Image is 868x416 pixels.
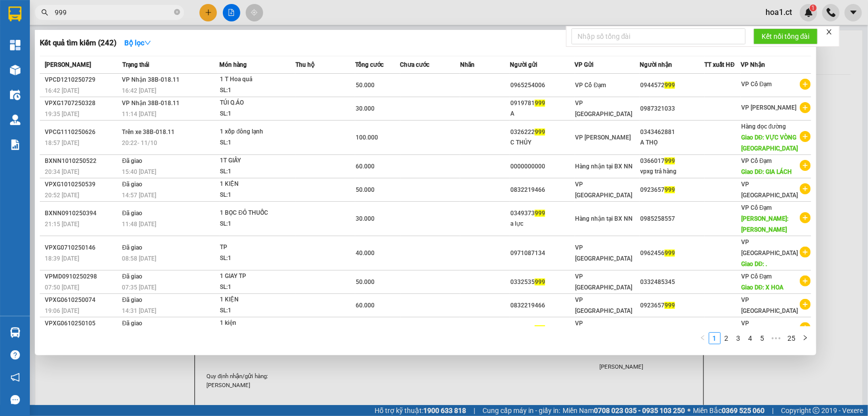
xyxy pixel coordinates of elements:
[741,273,772,280] span: VP Cổ Đạm
[741,239,798,257] span: VP [GEOGRAPHIC_DATA]
[10,115,20,125] img: warehouse-icon
[122,284,157,291] span: 07:35 [DATE]
[799,332,811,344] li: Next Page
[769,332,784,344] span: •••
[510,138,574,148] div: C THỦY
[356,134,378,141] span: 100.000
[576,181,633,199] span: VP [GEOGRAPHIC_DATA]
[45,156,119,166] div: BXNN1010250522
[510,185,574,195] div: 0832219466
[705,61,735,68] span: TT xuất HĐ
[757,333,768,344] a: 5
[220,242,294,253] div: TP
[640,127,704,138] div: 0343462881
[741,181,798,199] span: VP [GEOGRAPHIC_DATA]
[800,79,811,90] span: plus-circle
[741,61,765,68] span: VP Nhận
[295,61,314,68] span: Thu hộ
[45,307,79,314] span: 19:06 [DATE]
[122,139,158,146] span: 20:22 - 11/10
[124,39,151,47] strong: Bộ lọc
[826,28,833,35] span: close
[122,320,143,327] span: Đã giao
[721,332,733,344] li: 2
[697,332,709,344] button: left
[640,156,704,166] div: 0366017
[640,61,672,68] span: Người nhận
[640,166,704,177] div: vpxg trả hàng
[665,82,675,89] span: 999
[640,214,704,224] div: 0985258557
[510,109,574,119] div: A
[665,250,675,257] span: 999
[800,247,811,258] span: plus-circle
[10,327,20,338] img: warehouse-icon
[356,82,375,89] span: 50.000
[10,40,20,50] img: dashboard-icon
[640,80,704,91] div: 0944572
[640,300,704,311] div: 0923657
[510,324,574,334] div: 0852400
[356,278,375,285] span: 50.000
[356,325,375,332] span: 50.000
[45,98,119,109] div: VPXG1707250328
[220,127,294,138] div: 1 xốp đông lạnh
[356,215,375,222] span: 30.000
[640,277,704,287] div: 0332485345
[741,320,798,338] span: VP [GEOGRAPHIC_DATA]
[220,155,294,166] div: 1T GIẤY
[785,333,799,344] a: 25
[10,373,20,382] span: notification
[122,87,157,94] span: 16:42 [DATE]
[45,272,119,282] div: VPMD0910250298
[55,7,172,18] input: Tìm tên, số ĐT hoặc mã đơn
[122,244,143,251] span: Đã giao
[220,85,294,96] div: SL: 1
[665,186,675,193] span: 999
[784,332,799,344] li: 25
[356,105,375,112] span: 30.000
[122,210,143,217] span: Đã giao
[122,307,157,314] span: 14:31 [DATE]
[799,332,811,344] button: right
[733,333,744,344] a: 3
[174,8,180,17] span: close-circle
[122,168,157,175] span: 15:40 [DATE]
[745,332,757,344] li: 4
[745,333,756,344] a: 4
[45,127,119,138] div: VPCG1110250626
[10,350,20,360] span: question-circle
[576,215,633,222] span: Hàng nhận tại BX NN
[510,219,574,229] div: a lực
[572,28,746,44] input: Nhập số tổng đài
[576,82,606,89] span: VP Cổ Đạm
[10,139,20,150] img: solution-icon
[220,219,294,230] div: SL: 1
[122,100,180,107] span: VP Nhận 38B-018.11
[356,163,375,170] span: 60.000
[665,302,675,309] span: 999
[741,296,798,314] span: VP [GEOGRAPHIC_DATA]
[535,100,545,107] span: 999
[45,139,79,146] span: 18:57 [DATE]
[122,296,143,303] span: Đã giao
[220,253,294,264] div: SL: 1
[45,75,119,85] div: VPCD1210250729
[741,123,786,130] span: Hàng dọc đường
[741,157,772,164] span: VP Cổ Đạm
[733,332,745,344] li: 3
[45,87,79,94] span: 16:42 [DATE]
[45,318,119,329] div: VPXG0610250105
[576,100,633,118] span: VP [GEOGRAPHIC_DATA]
[700,335,706,341] span: left
[45,221,79,228] span: 21:15 [DATE]
[802,335,808,341] span: right
[510,80,574,91] div: 0965254006
[8,6,21,21] img: logo-vxr
[800,299,811,310] span: plus-circle
[800,160,811,171] span: plus-circle
[122,129,175,136] span: Trên xe 38B-018.11
[122,157,143,164] span: Đã giao
[576,163,633,170] span: Hàng nhận tại BX NN
[10,90,20,100] img: warehouse-icon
